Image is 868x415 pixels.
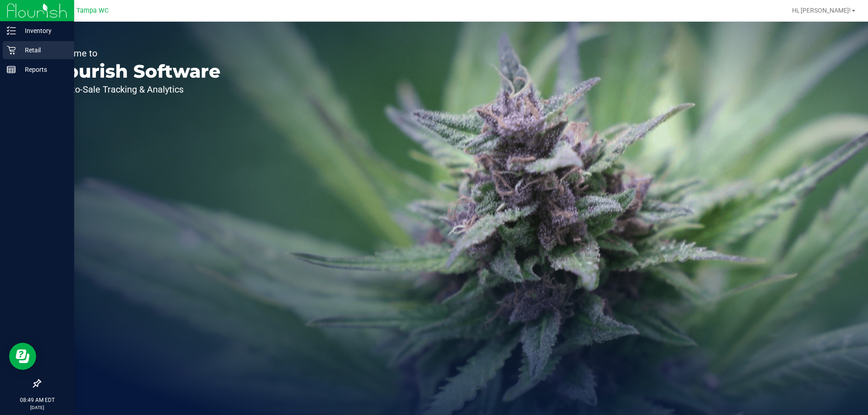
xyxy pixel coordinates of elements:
[16,25,70,36] p: Inventory
[7,26,16,35] inline-svg: Inventory
[49,62,221,80] p: Flourish Software
[16,64,70,75] p: Reports
[792,7,851,14] span: Hi, [PERSON_NAME]!
[7,65,16,74] inline-svg: Reports
[4,404,70,411] p: [DATE]
[9,343,36,370] iframe: Resource center
[16,45,70,56] p: Retail
[49,49,221,58] p: Welcome to
[76,7,108,14] span: Tampa WC
[7,46,16,55] inline-svg: Retail
[49,85,221,94] p: Seed-to-Sale Tracking & Analytics
[4,396,70,404] p: 08:49 AM EDT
